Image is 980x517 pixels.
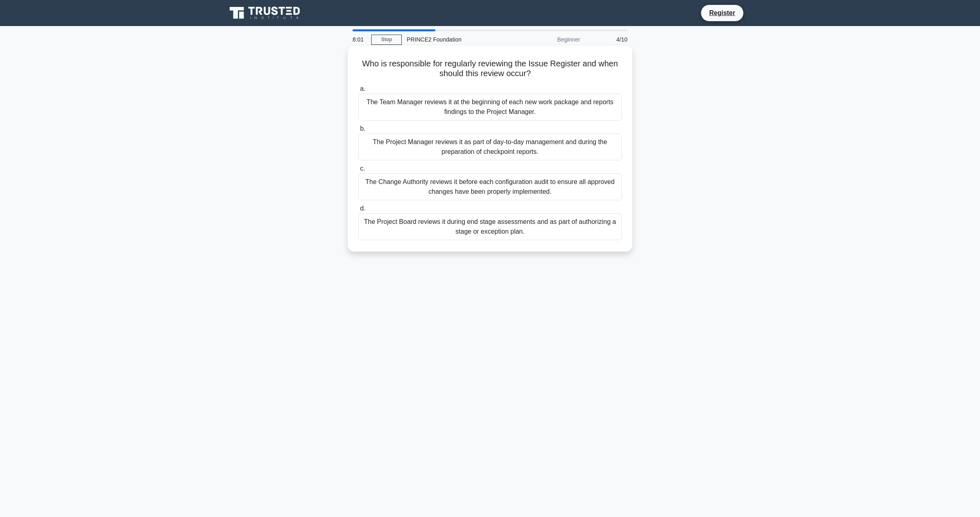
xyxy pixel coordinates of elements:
[358,213,622,240] div: The Project Board reviews it during end stage assessments and as part of authorizing a stage or e...
[360,205,365,212] span: d.
[371,35,402,45] a: Stop
[360,165,365,172] span: c.
[402,31,514,48] div: PRINCE2 Foundation
[514,31,585,48] div: Beginner
[358,173,622,200] div: The Change Authority reviews it before each configuration audit to ensure all approved changes ha...
[348,31,371,48] div: 8:01
[358,134,622,160] div: The Project Manager reviews it as part of day-to-day management and during the preparation of che...
[360,85,365,92] span: a.
[360,125,365,132] span: b.
[358,94,622,120] div: The Team Manager reviews it at the beginning of each new work package and reports findings to the...
[585,31,632,48] div: 4/10
[704,8,740,18] a: Register
[357,59,623,79] h5: Who is responsible for regularly reviewing the Issue Register and when should this review occur?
